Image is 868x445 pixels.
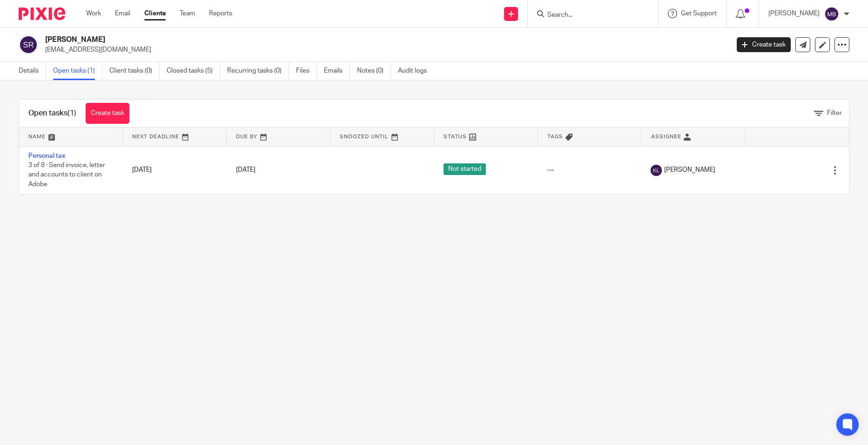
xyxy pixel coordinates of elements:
a: Reports [209,9,232,18]
h1: Open tasks [28,108,76,118]
a: Emails [324,62,350,80]
a: Open tasks (1) [53,62,102,80]
a: Files [296,62,317,80]
img: svg%3E [651,165,662,176]
p: [EMAIL_ADDRESS][DOMAIN_NAME] [45,45,723,54]
img: Pixie [19,7,65,20]
span: Filter [827,110,842,116]
span: Not started [444,163,486,175]
a: Closed tasks (5) [167,62,220,80]
a: Team [180,9,195,18]
input: Search [546,11,630,20]
img: svg%3E [19,35,38,54]
a: Audit logs [398,62,434,80]
a: Create task [737,37,791,52]
img: svg%3E [824,7,839,21]
a: Create task [86,103,129,124]
span: Snoozed Until [340,134,389,139]
a: Client tasks (0) [109,62,160,80]
a: Work [86,9,101,18]
span: [PERSON_NAME] [664,165,715,175]
span: (1) [67,109,76,117]
span: Status [444,134,467,139]
span: [DATE] [236,167,256,173]
a: Personal tax [28,153,65,159]
a: Clients [144,9,166,18]
p: [PERSON_NAME] [768,9,820,18]
a: Recurring tasks (0) [227,62,289,80]
h2: [PERSON_NAME] [45,35,587,45]
span: Tags [547,134,563,139]
a: Notes (0) [357,62,391,80]
span: 3 of 8 · Send invoice, letter and accounts to client on Adobe [28,162,105,188]
div: --- [547,165,632,175]
a: Details [19,62,46,80]
td: [DATE] [123,146,227,194]
span: Get Support [681,10,717,17]
a: Email [115,9,130,18]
